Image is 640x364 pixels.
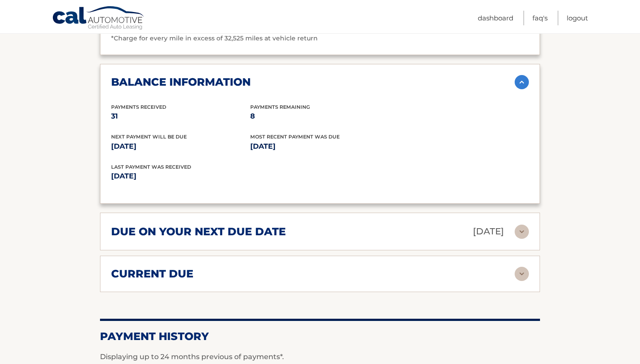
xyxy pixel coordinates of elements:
[532,11,548,25] a: FAQ's
[111,110,250,123] p: 31
[111,170,320,182] p: [DATE]
[111,75,251,89] h2: balance information
[111,225,286,238] h2: due on your next due date
[111,34,318,42] span: *Charge for every mile in excess of 32,525 miles at vehicle return
[52,6,145,32] a: Cal Automotive
[250,140,389,153] p: [DATE]
[111,104,166,110] span: Payments Received
[100,330,540,343] h2: Payment History
[111,267,193,281] h2: current due
[250,134,340,140] span: Most Recent Payment Was Due
[515,267,529,281] img: accordion-rest.svg
[515,75,529,89] img: accordion-active.svg
[567,11,588,25] a: Logout
[250,110,389,123] p: 8
[111,134,187,140] span: Next Payment will be due
[515,225,529,239] img: accordion-rest.svg
[473,224,504,239] p: [DATE]
[111,164,191,170] span: Last Payment was received
[478,11,513,25] a: Dashboard
[100,352,540,362] p: Displaying up to 24 months previous of payments*.
[111,140,250,153] p: [DATE]
[250,104,310,110] span: Payments Remaining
